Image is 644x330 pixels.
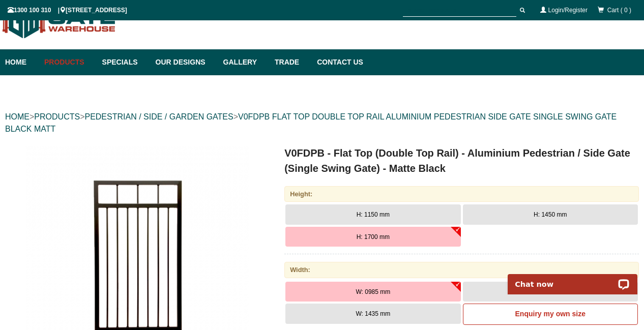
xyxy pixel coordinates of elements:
[218,49,270,75] a: Gallery
[39,49,97,75] a: Products
[548,7,588,14] a: Login/Register
[533,288,568,295] span: W: 1210 mm
[5,112,617,133] a: V0FDPB FLAT TOP DOUBLE TOP RAIL ALUMINIUM PEDESTRIAN SIDE GATE SINGLE SWING GATE BLACK MATT
[463,304,638,325] a: Enquiry my own size
[534,211,567,218] span: H: 1450 mm
[285,304,460,324] button: W: 1435 mm
[5,101,639,145] div: > > >
[97,49,151,75] a: Specials
[284,145,639,176] h1: V0FDPB - Flat Top (Double Top Rail) - Aluminium Pedestrian / Side Gate (Single Swing Gate) - Matt...
[357,233,390,241] span: H: 1700 mm
[285,282,460,302] button: W: 0985 mm
[312,49,363,75] a: Contact Us
[285,204,460,225] button: H: 1150 mm
[5,49,39,75] a: Home
[285,227,460,247] button: H: 1700 mm
[8,7,127,14] span: 1300 100 310 | [STREET_ADDRESS]
[284,186,639,202] div: Height:
[356,310,390,317] span: W: 1435 mm
[515,310,586,318] b: Enquiry my own size
[607,7,631,14] span: Cart ( 0 )
[356,288,390,295] span: W: 0985 mm
[84,112,233,121] a: PEDESTRIAN / SIDE / GARDEN GATES
[34,112,80,121] a: PRODUCTS
[463,282,638,302] button: W: 1210 mm
[403,4,516,17] input: SEARCH PRODUCTS
[5,112,30,121] a: HOME
[463,204,638,225] button: H: 1450 mm
[357,211,390,218] span: H: 1150 mm
[501,262,644,294] iframe: LiveChat chat widget
[151,49,218,75] a: Our Designs
[284,262,639,278] div: Width:
[270,49,312,75] a: Trade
